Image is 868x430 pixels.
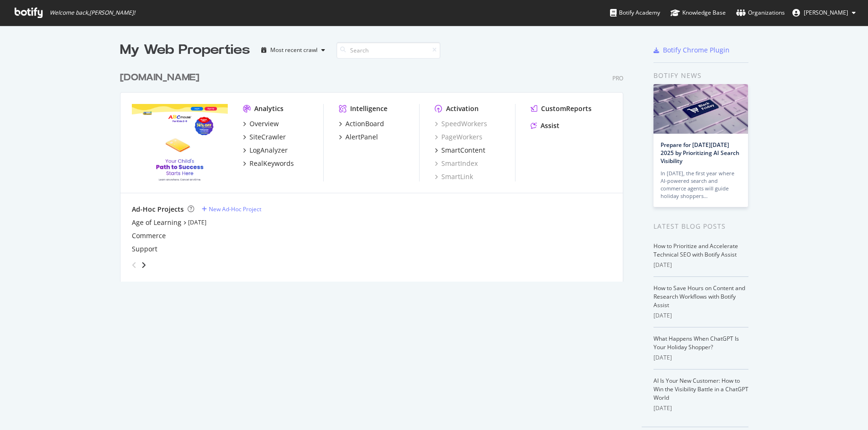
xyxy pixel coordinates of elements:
[132,205,184,214] div: Ad-Hoc Projects
[435,172,473,181] a: SmartLink
[661,141,739,165] a: Prepare for [DATE][DATE] 2025 by Prioritizing AI Search Visibility
[541,104,592,113] div: CustomReports
[785,5,863,20] button: [PERSON_NAME]
[653,335,739,351] a: What Happens When ChatGPT Is Your Holiday Shopper?
[243,132,286,142] a: SiteCrawler
[270,47,318,53] div: Most recent crawl
[736,8,785,17] div: Organizations
[140,260,147,270] div: angle-right
[350,104,387,113] div: Intelligence
[435,159,478,168] a: SmartIndex
[441,146,485,155] div: SmartContent
[249,132,286,142] div: SiteCrawler
[132,104,228,181] img: www.abcmouse.com
[202,205,261,213] a: New Ad-Hoc Project
[258,43,329,58] button: Most recent crawl
[435,146,485,155] a: SmartContent
[120,71,199,85] div: [DOMAIN_NAME]
[531,104,592,113] a: CustomReports
[612,74,623,82] div: Pro
[254,104,284,113] div: Analytics
[188,218,206,226] a: [DATE]
[249,119,279,129] div: Overview
[345,132,378,142] div: AlertPanel
[653,70,748,81] div: Botify news
[132,244,157,254] a: Support
[610,8,660,17] div: Botify Academy
[653,221,748,232] div: Latest Blog Posts
[653,353,748,362] div: [DATE]
[243,159,294,168] a: RealKeywords
[120,60,631,282] div: grid
[653,84,748,134] img: Prepare for Black Friday 2025 by Prioritizing AI Search Visibility
[435,119,487,129] a: SpeedWorkers
[345,119,384,129] div: ActionBoard
[653,377,748,402] a: AI Is Your New Customer: How to Win the Visibility Battle in a ChatGPT World
[249,159,294,168] div: RealKeywords
[446,104,479,113] div: Activation
[670,8,726,17] div: Knowledge Base
[132,231,166,241] a: Commerce
[128,258,140,273] div: angle-left
[209,205,261,213] div: New Ad-Hoc Project
[243,119,279,129] a: Overview
[653,404,748,413] div: [DATE]
[120,41,250,60] div: My Web Properties
[50,9,135,17] span: Welcome back, [PERSON_NAME] !
[653,45,730,55] a: Botify Chrome Plugin
[336,42,440,59] input: Search
[661,170,741,200] div: In [DATE], the first year where AI-powered search and commerce agents will guide holiday shoppers…
[804,9,848,17] span: Brian McDowell
[531,121,559,130] a: Assist
[120,71,203,85] a: [DOMAIN_NAME]
[249,146,288,155] div: LogAnalyzer
[663,45,730,55] div: Botify Chrome Plugin
[653,284,745,309] a: How to Save Hours on Content and Research Workflows with Botify Assist
[339,119,384,129] a: ActionBoard
[339,132,378,142] a: AlertPanel
[243,146,288,155] a: LogAnalyzer
[653,311,748,320] div: [DATE]
[541,121,559,130] div: Assist
[435,132,482,142] a: PageWorkers
[653,242,738,258] a: How to Prioritize and Accelerate Technical SEO with Botify Assist
[132,218,181,227] a: Age of Learning
[653,261,748,269] div: [DATE]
